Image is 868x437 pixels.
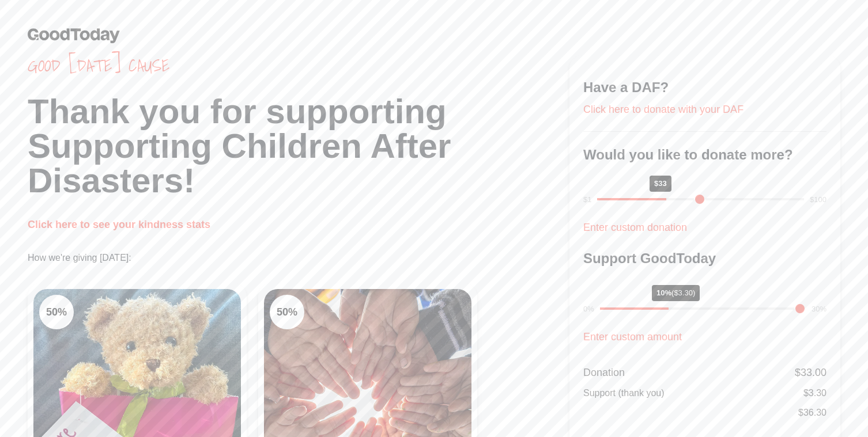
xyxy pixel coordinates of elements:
a: Click here to donate with your DAF [583,104,744,115]
div: $100 [810,194,827,206]
h1: Thank you for supporting Supporting Children After Disasters! [28,94,569,198]
div: $ [795,364,827,381]
h3: Support GoodToday [583,249,827,268]
span: 3.30 [809,388,827,398]
span: Good [DATE] cause [28,55,569,76]
div: $ [803,386,827,400]
span: 36.30 [803,408,827,417]
div: 50 % [270,295,304,329]
div: $33 [650,176,671,192]
span: 33.00 [801,367,827,378]
a: Enter custom amount [583,331,682,343]
div: 50 % [39,295,74,329]
h3: Have a DAF? [583,78,827,97]
a: Enter custom donation [583,222,687,233]
h3: Would you like to donate more? [583,146,827,164]
div: 0% [583,303,594,315]
div: Support (thank you) [583,386,665,400]
div: 30% [812,303,827,315]
div: $1 [583,194,591,206]
a: Click here to see your kindness stats [28,219,210,230]
div: $ [798,406,827,420]
div: Donation [583,364,625,381]
img: GoodToday [28,28,120,43]
span: ($3.30) [671,288,695,297]
div: 10% [652,285,700,301]
p: How we're giving [DATE]: [28,251,569,265]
